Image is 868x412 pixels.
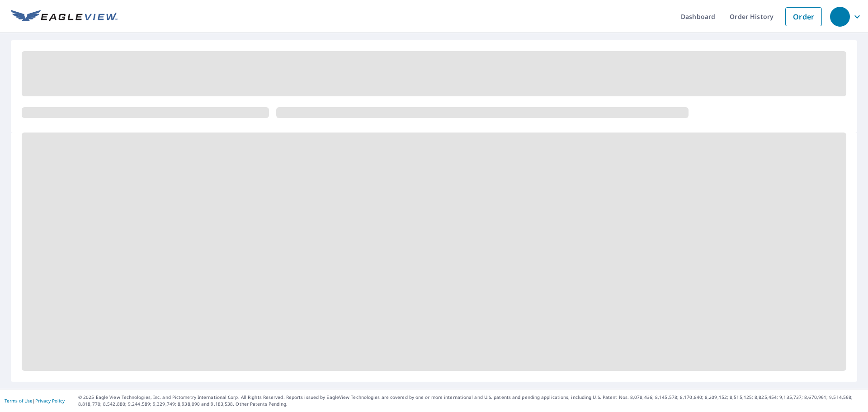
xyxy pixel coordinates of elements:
[785,7,822,26] a: Order
[5,398,33,404] a: Terms of Use
[11,10,118,24] img: EV Logo
[35,398,65,404] a: Privacy Policy
[78,394,863,407] p: © 2025 Eagle View Technologies, Inc. and Pictometry International Corp. All Rights Reserved. Repo...
[5,398,65,403] p: |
